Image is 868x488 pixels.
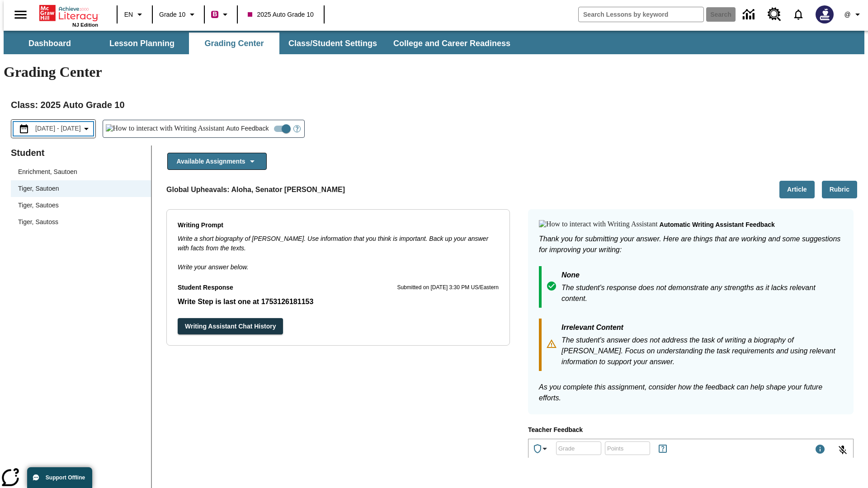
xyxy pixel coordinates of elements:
button: Click to activate and allow voice recognition [832,439,854,461]
h1: Grading Center [4,64,864,80]
p: Write Step is last one at 1753126181153 [178,296,499,307]
p: Submitted on [DATE] 3:30 PM US/Eastern [397,283,499,292]
input: Grade: Letters, numbers, %, + and - are allowed. [556,436,601,460]
button: Available Assignments [167,153,267,170]
button: Writing Assistant Chat History [178,318,283,335]
div: Tiger, Sautoen [11,180,151,197]
input: Points: Must be equal to or less than 25. [605,436,650,460]
a: Data Center [737,2,762,27]
span: B [212,9,217,20]
span: Tiger, Sautoes [18,201,144,210]
span: Tiger, Sautoss [18,217,144,227]
input: search field [579,7,703,22]
p: Automatic writing assistant feedback [660,220,775,230]
img: How to interact with Writing Assistant [106,124,225,133]
p: As you complete this assignment, consider how the feedback can help shape your future efforts. [539,382,843,404]
a: Notifications [787,3,810,26]
span: [DATE] - [DATE] [35,124,81,133]
span: Grade 10 [159,10,185,19]
img: Avatar [816,5,834,23]
button: Select a new avatar [810,3,839,26]
button: Profile/Settings [839,6,868,23]
p: None [561,270,843,282]
button: Grading Center [189,33,279,54]
button: Boost Class color is violet red. Change class color [208,6,234,23]
div: Tiger, Sautoes [11,197,151,214]
button: Language: EN, Select a language [120,6,149,23]
button: Class/Student Settings [281,33,384,54]
span: Auto Feedback [226,124,269,133]
span: 2025 Auto Grade 10 [248,10,313,19]
span: Support Offline [46,474,85,481]
p: The student's answer does not address the task of writing a biography of [PERSON_NAME]. Focus on ... [561,335,843,367]
p: Global Upheavals: Aloha, Senator [PERSON_NAME] [166,184,345,195]
p: Thank you for submitting your answer. Here are things that are working and some suggestions for i... [539,234,843,255]
span: @ [844,10,850,19]
div: Grade: Letters, numbers, %, + and - are allowed. [556,441,601,455]
div: Tiger, Sautoss [11,214,151,230]
button: Dashboard [5,33,95,54]
button: Open Help for Writing Assistant [290,120,304,137]
a: Resource Center, Will open in new tab [762,2,787,27]
span: Enrichment, Sautoen [18,167,144,177]
div: Home [39,3,98,28]
button: Open side menu [7,1,34,28]
span: NJ Edition [72,22,98,28]
p: Student Response [178,283,233,293]
h2: Class : 2025 Auto Grade 10 [11,98,857,112]
img: How to interact with Writing Assistant [539,220,658,229]
svg: Collapse Date Range Filter [81,123,92,134]
div: Points: Must be equal to or less than 25. [605,441,650,455]
div: SubNavbar [4,33,519,54]
button: Rubric, Will open in new tab [822,181,857,198]
button: Rules for Earning Points and Achievements, Will open in new tab [654,440,672,458]
p: The student's response does not demonstrate any strengths as it lacks relevant content. [561,282,843,304]
button: Article, Will open in new tab [779,181,815,198]
a: Home [39,4,98,22]
p: Irrelevant Content [561,322,843,335]
button: Select the date range menu item [15,123,92,134]
body: Type your response here. [4,7,132,15]
p: Teacher Feedback [528,425,854,435]
p: Student Response [178,296,499,307]
p: Write your answer below. [178,253,499,272]
div: SubNavbar [4,31,864,54]
div: Enrichment, Sautoen [11,164,151,180]
button: College and Career Readiness [386,33,518,54]
span: Tiger, Sautoen [18,184,144,193]
p: Writing Prompt [178,221,499,230]
p: Write a short biography of [PERSON_NAME]. Use information that you think is important. Back up yo... [178,234,499,253]
div: Maximum 1000 characters Press Escape to exit toolbar and use left and right arrow keys to access ... [815,444,826,456]
button: Achievements [528,440,554,458]
button: Support Offline [27,467,92,488]
button: Grade: Grade 10, Select a grade [156,6,201,23]
span: EN [124,10,133,19]
p: Student [11,145,151,160]
button: Lesson Planning [97,33,187,54]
